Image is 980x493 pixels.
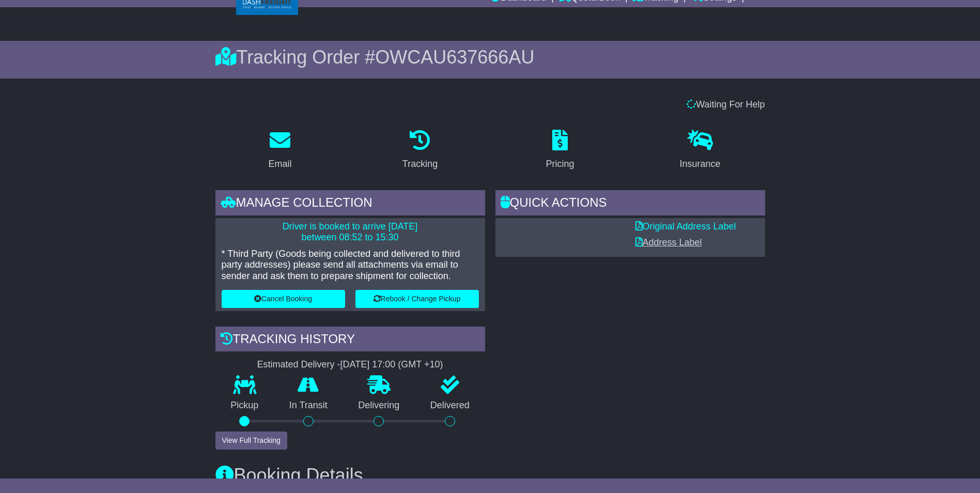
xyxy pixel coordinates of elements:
a: Insurance [673,126,727,175]
a: Email [261,126,298,175]
div: Waiting For Help [210,99,770,111]
a: Address Label [635,237,702,248]
p: * Third Party (Goods being collected and delivered to third party addresses) please send all atta... [222,249,479,282]
p: Pickup [215,400,274,411]
div: Tracking Order # [215,46,765,68]
p: Delivering [343,400,415,411]
div: Tracking [402,157,438,171]
div: Tracking history [215,327,485,355]
a: Original Address Label [635,221,736,232]
div: Email [268,157,291,171]
h3: Booking Details [215,465,765,486]
p: In Transit [274,400,343,411]
div: [DATE] 17:00 (GMT +10) [340,359,443,371]
p: Delivered [415,400,485,411]
a: Tracking [396,126,444,175]
div: Quick Actions [495,190,765,218]
div: Manage collection [215,190,485,218]
p: Driver is booked to arrive [DATE] between 08:52 to 15:30 [222,221,479,243]
div: Insurance [679,157,720,171]
button: Cancel Booking [222,290,345,308]
span: OWCAU637666AU [375,47,534,68]
button: Rebook / Change Pickup [355,290,479,308]
div: Estimated Delivery - [215,359,485,371]
div: Pricing [546,157,574,171]
button: View Full Tracking [215,432,287,450]
a: Pricing [539,126,581,175]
